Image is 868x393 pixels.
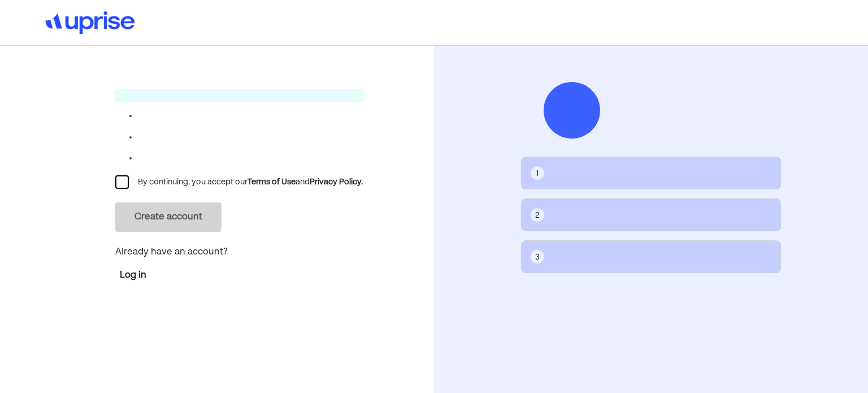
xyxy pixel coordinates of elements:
button: Create account [115,202,222,232]
div: 2 [535,209,540,222]
div: 3 [535,251,540,264]
p: Already have an account? [115,245,363,260]
div: By continuing, you accept our and [138,175,363,189]
a: Log in [120,269,146,282]
div: Terms of Use [248,175,296,189]
div: Privacy Policy. [310,175,363,189]
div: 1 [536,167,539,180]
